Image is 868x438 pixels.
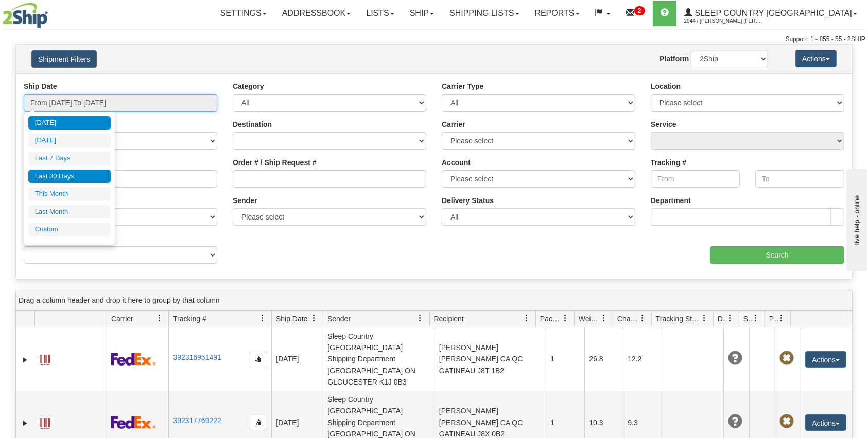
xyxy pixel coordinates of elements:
[28,187,111,201] li: This Month
[28,116,111,130] li: [DATE]
[28,170,111,184] li: Last 30 Days
[434,314,464,324] span: Recipient
[540,314,562,324] span: Packages
[618,1,653,26] a: 2
[728,351,742,366] span: Unknown
[28,223,111,236] li: Custom
[20,355,30,365] a: Expand
[617,314,639,324] span: Charge
[442,1,527,26] a: Shipping lists
[24,81,57,92] label: Ship Date
[327,314,351,324] span: Sender
[795,50,837,67] button: Actions
[28,205,111,219] li: Last Month
[402,1,442,26] a: Ship
[718,314,726,324] span: Delivery Status
[651,81,681,92] label: Location
[254,309,271,327] a: Tracking # filter column settings
[546,327,584,391] td: 1
[442,119,465,130] label: Carrier
[233,81,264,92] label: Category
[651,195,691,206] label: Department
[173,314,206,324] span: Tracking #
[305,309,323,327] a: Ship Date filter column settings
[3,35,865,44] div: Support: 1 - 855 - 55 - 2SHIP
[442,157,471,168] label: Account
[579,314,600,324] span: Weight
[274,1,359,26] a: Addressbook
[659,53,689,64] label: Platform
[412,309,429,327] a: Sender filter column settings
[651,170,740,188] input: From
[656,314,701,324] span: Tracking Status
[769,314,778,324] span: Pickup Status
[323,327,435,391] td: Sleep Country [GEOGRAPHIC_DATA] Shipping Department [GEOGRAPHIC_DATA] ON GLOUCESTER K1J 0B3
[442,195,494,206] label: Delivery Status
[173,416,221,425] a: 392317769222
[250,415,267,430] button: Copy to clipboard
[250,352,267,367] button: Copy to clipboard
[779,351,794,366] span: Pickup Not Assigned
[8,9,95,16] div: live help - online
[233,119,272,130] label: Destination
[213,1,274,26] a: Settings
[557,309,574,327] a: Packages filter column settings
[151,309,168,327] a: Carrier filter column settings
[595,309,613,327] a: Weight filter column settings
[773,309,790,327] a: Pickup Status filter column settings
[779,414,794,429] span: Pickup Not Assigned
[651,157,686,168] label: Tracking #
[721,309,739,327] a: Delivery Status filter column settings
[40,350,50,367] a: Label
[20,418,30,428] a: Expand
[28,134,111,148] li: [DATE]
[435,327,546,391] td: [PERSON_NAME] [PERSON_NAME] CA QC GATINEAU J8T 1B2
[634,309,651,327] a: Charge filter column settings
[527,1,587,26] a: Reports
[16,290,852,311] div: grid grouping header
[584,327,623,391] td: 26.8
[111,416,156,429] img: 2 - FedEx Express®
[271,327,323,391] td: [DATE]
[676,1,865,26] a: Sleep Country [GEOGRAPHIC_DATA] 2044 / [PERSON_NAME] [PERSON_NAME]
[3,3,48,28] img: logo2044.jpg
[276,314,307,324] span: Ship Date
[710,246,844,264] input: Search
[747,309,765,327] a: Shipment Issues filter column settings
[692,9,852,17] span: Sleep Country [GEOGRAPHIC_DATA]
[755,170,844,188] input: To
[233,157,317,168] label: Order # / Ship Request #
[805,414,846,431] button: Actions
[696,309,713,327] a: Tracking Status filter column settings
[651,119,676,130] label: Service
[844,167,867,271] iframe: chat widget
[634,6,645,15] sup: 2
[728,414,742,429] span: Unknown
[442,81,483,92] label: Carrier Type
[28,152,111,166] li: Last 7 Days
[111,353,156,366] img: 2 - FedEx Express®
[805,351,846,368] button: Actions
[743,314,752,324] span: Shipment Issues
[623,327,662,391] td: 12.2
[358,1,402,26] a: Lists
[518,309,535,327] a: Recipient filter column settings
[233,195,257,206] label: Sender
[173,353,221,361] a: 392316951491
[684,16,761,26] span: 2044 / [PERSON_NAME] [PERSON_NAME]
[31,50,97,68] button: Shipment Filters
[40,414,50,430] a: Label
[111,314,133,324] span: Carrier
